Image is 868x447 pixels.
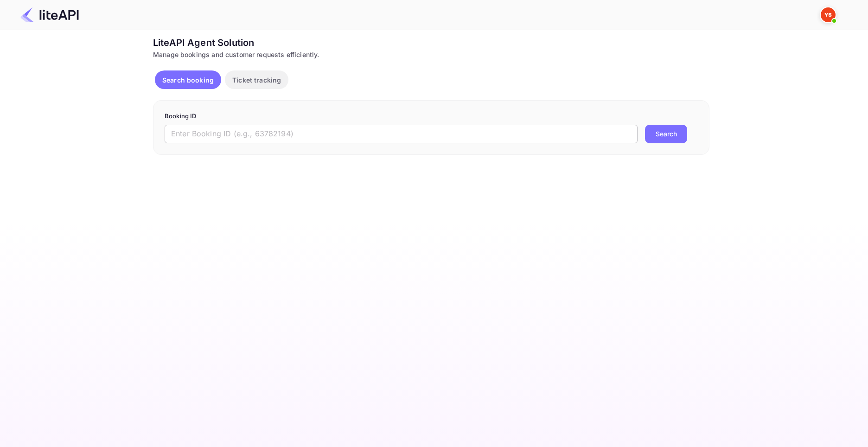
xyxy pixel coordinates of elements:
button: Search [645,125,687,143]
div: LiteAPI Agent Solution [153,36,709,50]
img: LiteAPI Logo [20,7,79,22]
p: Booking ID [165,112,698,121]
p: Ticket tracking [232,75,281,85]
input: Enter Booking ID (e.g., 63782194) [165,125,638,143]
div: Manage bookings and customer requests efficiently. [153,50,709,59]
img: Yandex Support [821,7,836,22]
p: Search booking [162,75,214,85]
